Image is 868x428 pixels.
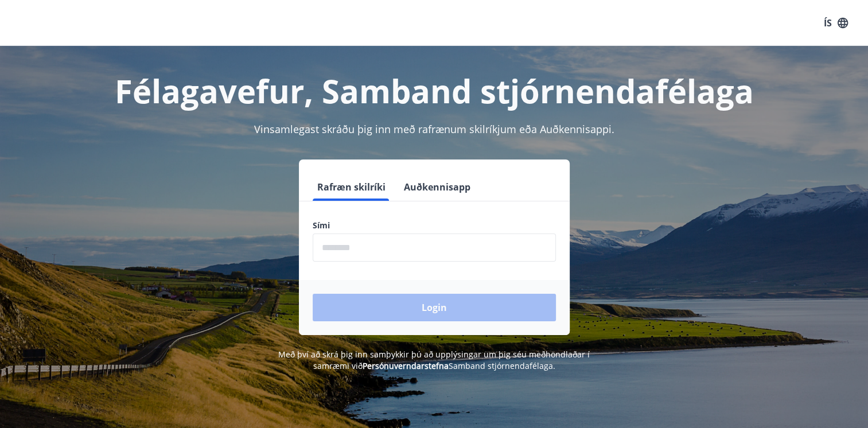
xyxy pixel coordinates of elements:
a: Persónuverndarstefna [363,360,449,371]
button: ÍS [818,13,854,33]
button: Rafræn skilríki [313,173,390,201]
button: Auðkennisapp [399,173,475,201]
label: Sími [313,220,556,231]
span: Vinsamlegast skráðu þig inn með rafrænum skilríkjum eða Auðkennisappi. [254,122,614,136]
span: Með því að skrá þig inn samþykkir þú að upplýsingar um þig séu meðhöndlaðar í samræmi við Samband... [278,349,590,371]
h1: Félagavefur, Samband stjórnendafélaga [35,69,834,112]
